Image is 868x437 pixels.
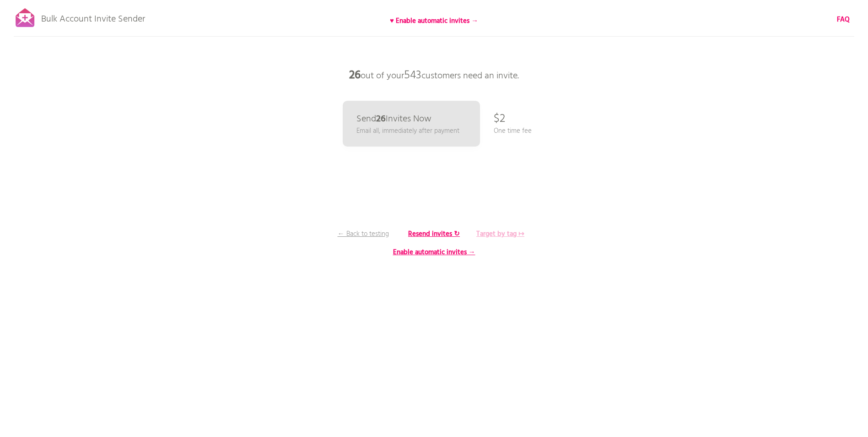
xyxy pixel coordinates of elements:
p: One time fee [494,126,532,136]
b: Enable automatic invites → [393,247,475,258]
b: Resend invites ↻ [408,229,460,240]
a: Send26Invites Now Email all, immediately after payment [343,101,480,147]
b: ♥ Enable automatic invites → [390,16,478,27]
p: $2 [494,105,505,133]
p: ← Back to testing [329,229,398,239]
b: 26 [349,66,361,85]
b: 26 [376,112,386,126]
p: Bulk Account Invite Sender [41,5,145,28]
p: out of your customers need an invite. [297,62,571,89]
b: Target by tag ↦ [476,229,524,240]
p: Email all, immediately after payment [356,126,459,136]
p: Send Invites Now [356,115,431,124]
b: FAQ [837,14,850,25]
span: 543 [404,66,421,85]
a: FAQ [837,15,850,25]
